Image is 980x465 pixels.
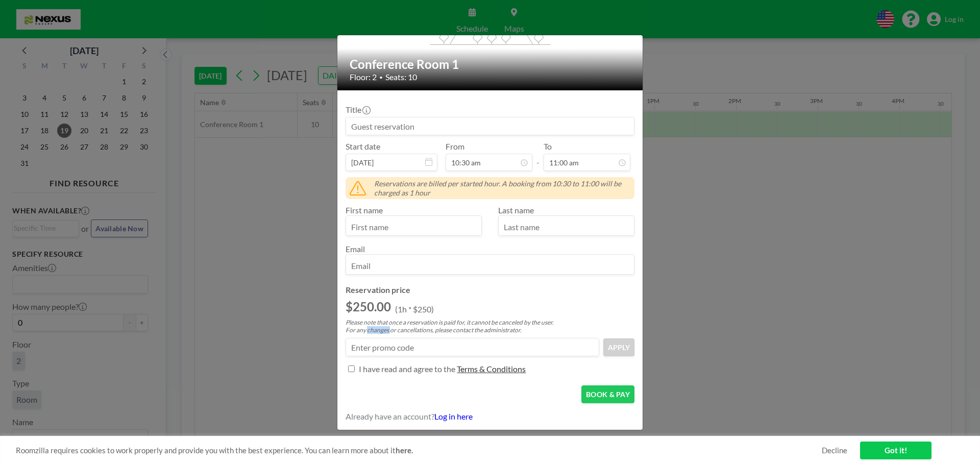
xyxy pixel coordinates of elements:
span: Already have an account? [346,411,434,422]
span: Seats: 10 [385,72,417,82]
h2: Conference Room 1 [350,57,631,72]
a: Decline [822,446,847,455]
h2: $250.00 [346,299,391,314]
input: Email [346,257,634,274]
label: First name [346,205,383,215]
p: (1h * $250) [395,304,434,314]
p: I have read and agree to the [359,364,455,374]
label: Last name [498,205,534,215]
a: here. [396,446,413,455]
a: Log in here [434,411,473,421]
label: Title [346,105,370,115]
label: To [544,141,552,152]
span: Reservations are billed per started hour. A booking from 10:30 to 11:00 will be charged as 1 hour [374,179,630,197]
h4: Reservation price [346,285,634,295]
label: From [446,141,464,152]
span: - [536,145,540,167]
label: Start date [346,141,380,152]
input: Enter promo code [346,338,599,356]
span: • [379,74,383,81]
button: BOOK & PAY [581,385,634,403]
span: Roomzilla requires cookies to work properly and provide you with the best experience. You can lea... [16,446,822,455]
input: Last name [499,218,634,235]
a: Got it! [860,442,932,459]
label: Email [346,244,365,254]
p: Terms & Conditions [457,364,526,374]
button: APPLY [603,338,634,356]
input: Guest reservation [346,117,634,135]
p: Please note that once a reservation is paid for, it cannot be canceled by the user. For any chang... [346,319,634,334]
span: Floor: 2 [350,72,377,82]
input: First name [346,218,481,235]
